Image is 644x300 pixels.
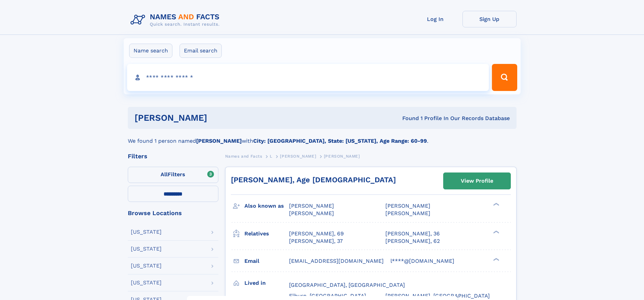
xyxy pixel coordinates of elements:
span: L [270,154,272,159]
a: [PERSON_NAME], 69 [289,230,344,237]
h3: Lived in [244,277,289,289]
label: Name search [129,44,172,58]
span: [EMAIL_ADDRESS][DOMAIN_NAME] [289,258,384,264]
span: All [161,171,168,178]
input: search input [127,64,489,91]
div: Filters [128,153,218,159]
div: [US_STATE] [131,229,162,235]
label: Filters [128,167,218,183]
span: [PERSON_NAME] [289,210,334,216]
a: Names and Facts [225,152,262,160]
a: [PERSON_NAME], 62 [385,237,440,245]
h1: [PERSON_NAME] [135,114,305,122]
div: [US_STATE] [131,280,162,285]
span: [PERSON_NAME] [385,203,430,209]
div: We found 1 person named with . [128,129,517,145]
div: Browse Locations [128,210,218,216]
a: [PERSON_NAME], 37 [289,237,343,245]
a: View Profile [444,173,510,189]
h3: Email [244,255,289,267]
a: [PERSON_NAME] [280,152,316,160]
img: Logo Names and Facts [128,11,225,29]
a: L [270,152,272,160]
b: City: [GEOGRAPHIC_DATA], State: [US_STATE], Age Range: 60-99 [253,138,427,144]
span: Elburn, [GEOGRAPHIC_DATA] [289,293,366,299]
label: Email search [180,44,222,58]
div: ❯ [492,257,500,261]
span: [PERSON_NAME] [289,203,334,209]
span: [PERSON_NAME] [385,210,430,216]
div: ❯ [492,230,500,234]
div: Found 1 Profile In Our Records Database [305,115,510,122]
span: [PERSON_NAME] [280,154,316,159]
div: View Profile [461,173,493,189]
a: Log In [408,11,462,27]
a: [PERSON_NAME], Age [DEMOGRAPHIC_DATA] [231,176,396,184]
div: ❯ [492,202,500,207]
h3: Relatives [244,228,289,239]
span: [PERSON_NAME] [324,154,360,159]
span: [PERSON_NAME], [GEOGRAPHIC_DATA] [385,293,490,299]
span: [GEOGRAPHIC_DATA], [GEOGRAPHIC_DATA] [289,282,405,288]
h3: Also known as [244,200,289,212]
div: [US_STATE] [131,246,162,252]
b: [PERSON_NAME] [196,138,242,144]
button: Search Button [492,64,517,91]
a: Sign Up [462,11,517,27]
a: [PERSON_NAME], 36 [385,230,440,237]
div: [US_STATE] [131,263,162,269]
